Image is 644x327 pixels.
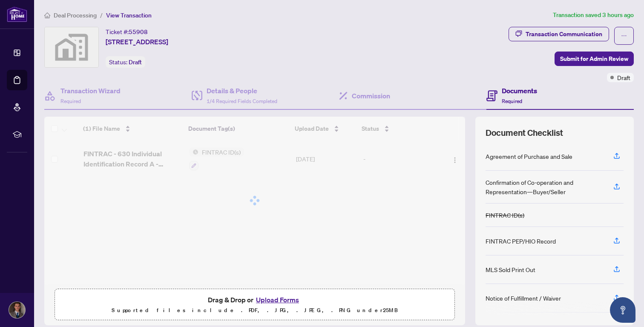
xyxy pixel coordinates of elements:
img: logo [7,6,27,22]
button: Upload Forms [253,294,302,305]
span: View Transaction [106,11,152,19]
h4: Commission [352,91,390,101]
span: Required [502,98,522,104]
div: FINTRAC PEP/HIO Record [486,236,556,246]
span: Document Checklist [486,127,563,139]
img: Profile Icon [9,302,25,318]
span: home [44,12,50,18]
h4: Documents [502,86,537,96]
div: Ticket #: [106,27,148,37]
button: Transaction Communication [509,27,609,41]
div: FINTRAC ID(s) [486,210,524,220]
span: Drag & Drop orUpload FormsSupported files include .PDF, .JPG, .JPEG, .PNG under25MB [55,289,454,321]
span: Draft [129,58,142,66]
span: 55908 [129,28,148,36]
div: Agreement of Purchase and Sale [486,152,572,161]
h4: Transaction Wizard [60,86,121,96]
div: Transaction Communication [526,27,602,41]
button: Open asap [610,297,635,323]
span: [STREET_ADDRESS] [106,37,168,47]
div: MLS Sold Print Out [486,265,535,274]
div: Status: [106,56,145,68]
span: Required [60,98,81,104]
span: Deal Processing [54,11,97,19]
span: ellipsis [621,33,627,39]
span: Drag & Drop or [208,294,302,305]
article: Transaction saved 3 hours ago [553,10,634,20]
p: Supported files include .PDF, .JPG, .JPEG, .PNG under 25 MB [60,305,449,316]
button: Submit for Admin Review [555,52,634,66]
img: svg%3e [45,27,98,67]
span: 1/4 Required Fields Completed [207,98,277,104]
div: Confirmation of Co-operation and Representation—Buyer/Seller [486,178,603,196]
div: Notice of Fulfillment / Waiver [486,293,561,303]
span: Submit for Admin Review [560,52,628,66]
li: / [100,10,103,20]
span: Draft [617,73,630,82]
h4: Details & People [207,86,277,96]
